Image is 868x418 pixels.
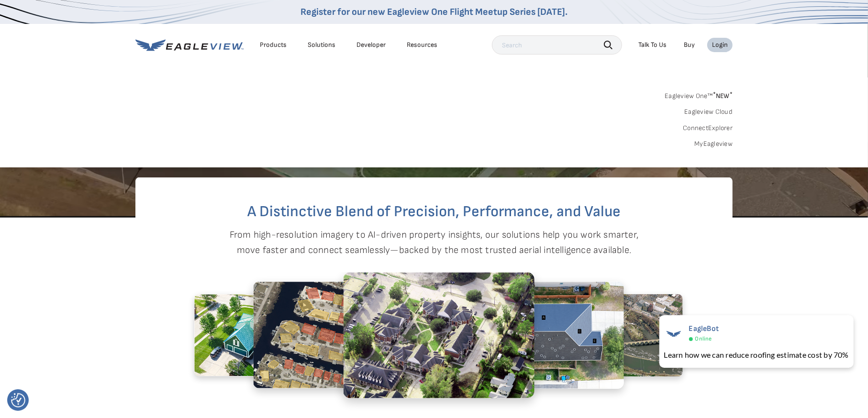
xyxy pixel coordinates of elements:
[713,92,733,100] span: NEW
[638,41,667,49] div: Talk To Us
[689,324,719,333] span: EagleBot
[300,6,568,18] a: Register for our new Eagleview One Flight Meetup Series [DATE].
[194,294,319,376] img: 4.2.png
[229,227,639,258] p: From high-resolution imagery to AI-driven property insights, our solutions help you work smarter,...
[492,35,622,55] input: Search
[343,272,534,398] img: 1.2.png
[308,41,335,49] div: Solutions
[684,41,695,49] a: Buy
[664,349,849,361] div: Learn how we can reduce roofing estimate cost by 70%
[694,140,733,148] a: MyEagleview
[260,41,287,49] div: Products
[253,281,416,388] img: 5.2.png
[461,281,624,388] img: 2.2.png
[356,41,386,49] a: Developer
[407,41,437,49] div: Resources
[684,108,733,116] a: Eagleview Cloud
[11,393,25,407] img: Revisit consent button
[664,324,683,343] img: EagleBot
[695,335,712,342] span: Online
[11,393,25,407] button: Consent Preferences
[683,124,733,132] a: ConnectExplorer
[174,204,694,220] h2: A Distinctive Blend of Precision, Performance, and Value
[712,41,728,49] div: Login
[665,89,733,100] a: Eagleview One™*NEW*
